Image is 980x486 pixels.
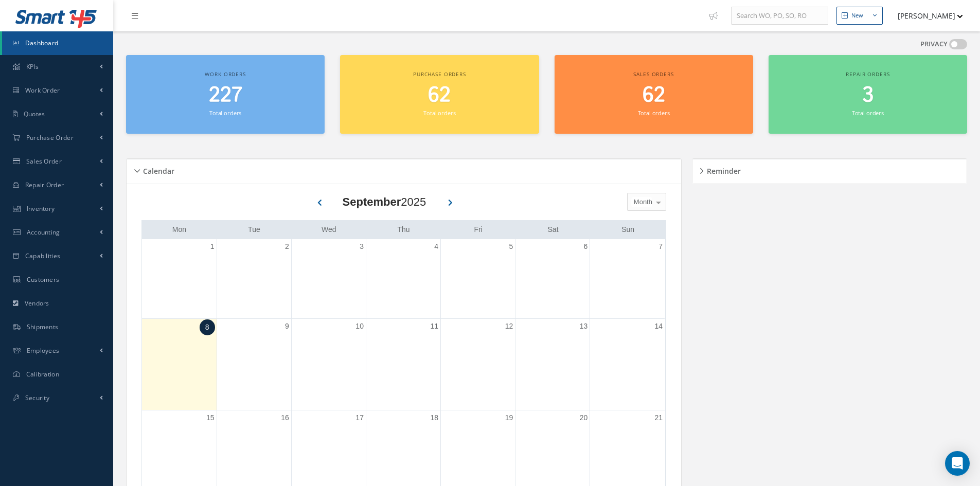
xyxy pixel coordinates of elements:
[26,157,62,166] span: Sales Order
[27,228,60,237] span: Accounting
[515,239,590,319] td: September 6, 2025
[204,410,217,425] a: September 15, 2025
[25,86,60,95] span: Work Order
[546,223,561,236] a: Saturday
[142,239,217,319] td: September 1, 2025
[209,109,241,117] small: Total orders
[704,164,741,176] h5: Reminder
[472,223,485,236] a: Friday
[555,55,753,134] a: Sales orders 62 Total orders
[319,223,338,236] a: Wednesday
[200,319,215,335] a: September 8, 2025
[25,251,61,260] span: Capabilities
[862,81,874,110] span: 3
[590,239,665,319] td: September 7, 2025
[582,239,590,254] a: September 6, 2025
[27,346,60,355] span: Employees
[27,322,59,331] span: Shipments
[25,39,59,47] span: Dashboard
[920,39,948,49] label: PRIVACY
[836,7,883,25] button: New
[283,239,291,254] a: September 2, 2025
[852,109,884,117] small: Total orders
[432,239,440,254] a: September 4, 2025
[353,410,366,425] a: September 17, 2025
[851,11,863,20] div: New
[343,193,426,210] div: 2025
[26,133,74,142] span: Purchase Order
[246,223,262,236] a: Tuesday
[656,239,665,254] a: September 7, 2025
[27,275,60,284] span: Customers
[428,319,440,334] a: September 11, 2025
[291,318,366,410] td: September 10, 2025
[217,318,291,410] td: September 9, 2025
[340,55,539,134] a: Purchase orders 62 Total orders
[217,239,291,319] td: September 2, 2025
[27,204,55,213] span: Inventory
[413,70,466,78] span: Purchase orders
[652,410,665,425] a: September 21, 2025
[2,31,113,55] a: Dashboard
[731,7,828,25] input: Search WO, PO, SO, RO
[205,70,245,78] span: Work orders
[142,318,217,410] td: September 8, 2025
[279,410,291,425] a: September 16, 2025
[25,181,64,189] span: Repair Order
[358,239,366,254] a: September 3, 2025
[140,164,174,176] h5: Calendar
[209,81,242,110] span: 227
[428,81,451,110] span: 62
[578,319,590,334] a: September 13, 2025
[25,393,49,402] span: Security
[769,55,967,134] a: Repair orders 3 Total orders
[26,62,39,71] span: KPIs
[441,318,515,410] td: September 12, 2025
[578,410,590,425] a: September 20, 2025
[945,451,970,476] div: Open Intercom Messenger
[652,319,665,334] a: September 14, 2025
[846,70,889,78] span: Repair orders
[619,223,636,236] a: Sunday
[24,110,45,118] span: Quotes
[353,319,366,334] a: September 10, 2025
[343,195,401,208] b: September
[395,223,412,236] a: Thursday
[633,70,673,78] span: Sales orders
[638,109,670,117] small: Total orders
[441,239,515,319] td: September 5, 2025
[888,6,963,26] button: [PERSON_NAME]
[507,239,515,254] a: September 5, 2025
[366,318,440,410] td: September 11, 2025
[631,197,652,207] span: Month
[25,299,49,308] span: Vendors
[503,319,515,334] a: September 12, 2025
[515,318,590,410] td: September 13, 2025
[26,370,59,379] span: Calibration
[283,319,291,334] a: September 9, 2025
[643,81,665,110] span: 62
[291,239,366,319] td: September 3, 2025
[590,318,665,410] td: September 14, 2025
[503,410,515,425] a: September 19, 2025
[170,223,188,236] a: Monday
[208,239,217,254] a: September 1, 2025
[366,239,440,319] td: September 4, 2025
[423,109,455,117] small: Total orders
[428,410,440,425] a: September 18, 2025
[126,55,325,134] a: Work orders 227 Total orders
